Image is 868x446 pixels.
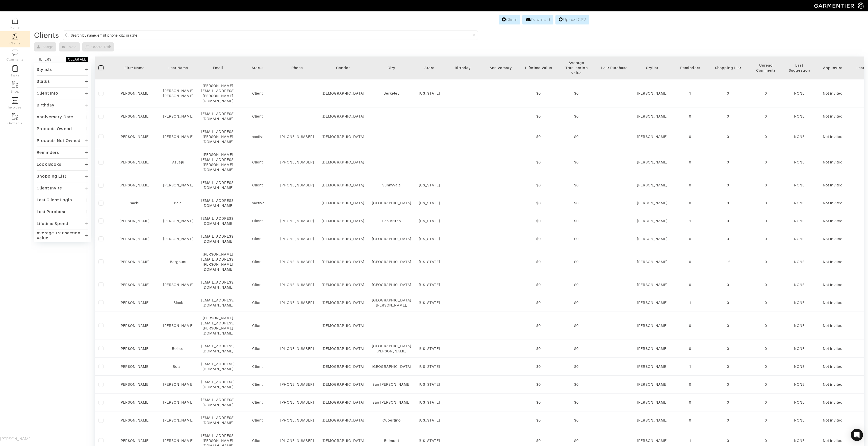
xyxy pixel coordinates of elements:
div: [EMAIL_ADDRESS][DOMAIN_NAME] [201,198,235,208]
div: Open Intercom Messenger [851,429,863,441]
a: [PERSON_NAME] [119,283,150,287]
div: [PHONE_NUMBER] [280,183,314,188]
div: [PHONE_NUMBER] [280,160,314,165]
div: Client [242,346,273,351]
div: 0 [751,259,781,264]
div: [EMAIL_ADDRESS][DOMAIN_NAME] [201,234,235,244]
div: [DEMOGRAPHIC_DATA] [322,282,364,287]
th: Toggle SortBy [595,57,633,79]
div: 0 [751,236,781,241]
a: [PERSON_NAME] [119,439,150,443]
div: Gender [322,65,364,70]
div: $0 [523,300,554,305]
a: [PERSON_NAME] [119,237,150,241]
div: $0 [523,114,554,119]
div: 0 [675,160,705,165]
a: [PERSON_NAME] [PERSON_NAME] [163,89,194,98]
a: Bergauer [170,260,187,264]
div: NONE [789,114,810,119]
div: $0 [523,91,554,96]
div: [PERSON_NAME] [637,323,668,328]
div: Inactive [242,134,273,139]
th: Toggle SortBy [444,57,482,79]
div: [DEMOGRAPHIC_DATA] [322,259,364,264]
div: [US_STATE] [419,236,440,241]
div: Unread Comments [751,63,781,73]
div: 0 [675,382,705,387]
div: Lifetime Value [523,65,554,70]
div: [PERSON_NAME] [637,346,668,351]
div: [PERSON_NAME] [637,201,668,206]
div: NONE [789,382,810,387]
div: NONE [789,346,810,351]
div: [PERSON_NAME] [637,91,668,96]
div: $0 [561,236,592,241]
div: Client Invite [37,186,62,191]
div: [GEOGRAPHIC_DATA] [372,364,411,369]
a: Black [173,301,183,305]
div: Phone [280,65,314,70]
div: [US_STATE] [419,259,440,264]
div: NONE [789,201,810,206]
div: [PHONE_NUMBER] [280,218,314,224]
div: Look Books [37,162,62,167]
div: $0 [523,218,554,224]
div: NONE [789,282,810,287]
div: [PHONE_NUMBER] [280,346,314,351]
div: Client [242,382,273,387]
a: [PERSON_NAME] [119,219,150,223]
div: $0 [561,114,592,119]
div: Not invited [818,160,848,165]
div: $0 [523,183,554,188]
div: Not invited [818,183,848,188]
a: Download [522,15,553,24]
img: reminder-icon-8004d30b9f0a5d33ae49ab947aed9ed385cf756f9e5892f1edd6e32f2345188e.png [12,65,18,72]
div: [EMAIL_ADDRESS][DOMAIN_NAME] [201,180,235,190]
div: $0 [561,282,592,287]
div: [DEMOGRAPHIC_DATA] [322,382,364,387]
div: Products Owned [37,126,72,131]
div: [EMAIL_ADDRESS][DOMAIN_NAME] [201,397,235,407]
div: Reminders [675,65,705,70]
div: [US_STATE] [419,183,440,188]
div: [PERSON_NAME] [637,300,668,305]
div: 0 [751,364,781,369]
div: [PERSON_NAME] [637,183,668,188]
div: 1 [675,218,705,224]
div: [EMAIL_ADDRESS][DOMAIN_NAME] [201,280,235,290]
div: Client [242,236,273,241]
div: State [419,65,440,70]
div: 0 [675,114,705,119]
a: [PERSON_NAME] [163,283,194,287]
div: 0 [713,382,743,387]
div: 0 [713,236,743,241]
div: Last Name [163,65,194,70]
div: FILTERS [37,57,52,62]
div: NONE [789,300,810,305]
div: [PERSON_NAME] [637,236,668,241]
div: Client [242,91,273,96]
th: Toggle SortBy [520,57,557,79]
div: [DEMOGRAPHIC_DATA] [322,218,364,224]
div: $0 [523,346,554,351]
div: [DEMOGRAPHIC_DATA] [322,236,364,241]
div: Client [242,300,273,305]
div: [US_STATE] [419,282,440,287]
div: 0 [713,346,743,351]
div: [US_STATE] [419,218,440,224]
img: garments-icon-b7da505a4dc4fd61783c78ac3ca0ef83fa9d6f193b1c9dc38574b1d14d53ca28.png [12,81,18,88]
div: Not invited [818,114,848,119]
div: Not invited [818,259,848,264]
div: [PERSON_NAME] [637,134,668,139]
div: 0 [675,134,705,139]
div: 0 [713,282,743,287]
div: Status [242,65,273,70]
div: 0 [751,91,781,96]
div: Birthday [448,65,478,70]
div: Shopping List [37,174,66,179]
div: Products Not Owned [37,138,81,143]
th: Toggle SortBy [671,57,709,79]
div: Not invited [818,201,848,206]
div: [DEMOGRAPHIC_DATA] [322,114,364,119]
div: Not invited [818,323,848,328]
